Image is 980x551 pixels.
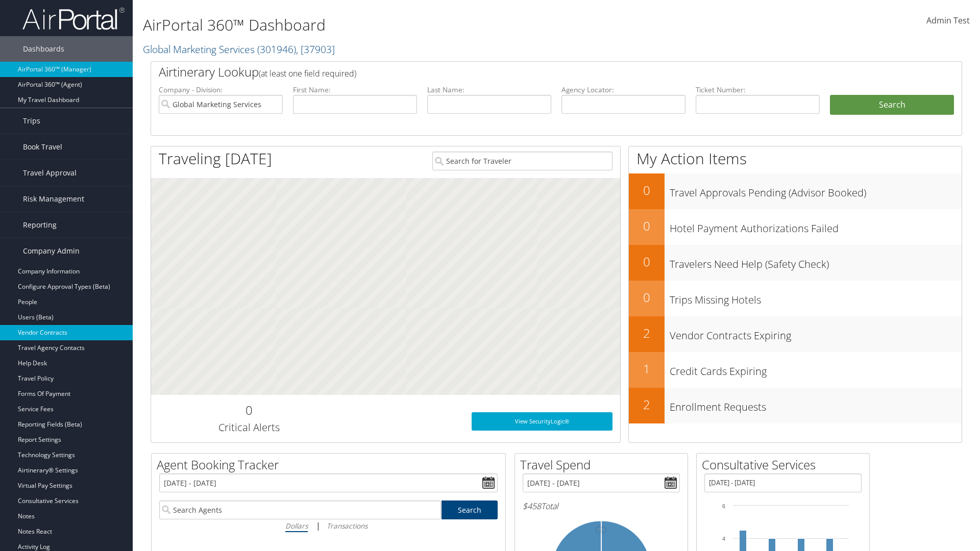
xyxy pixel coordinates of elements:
[159,402,339,419] h2: 0
[442,500,498,519] a: Search
[629,209,962,245] a: 0Hotel Payment Authorizations Failed
[472,412,612,431] a: View SecurityLogic®
[629,281,962,316] a: 0Trips Missing Hotels
[293,85,417,95] label: First Name:
[629,217,665,235] h2: 0
[629,173,962,209] a: 0Travel Approvals Pending (Advisor Booked)
[670,288,962,307] h3: Trips Missing Hotels
[23,212,57,238] span: Reporting
[159,420,339,435] h3: Critical Alerts
[157,456,505,473] h2: Agent Booking Tracker
[629,352,962,388] a: 1Credit Cards Expiring
[722,503,725,509] tspan: 6
[670,323,962,343] h3: Vendor Contracts Expiring
[702,456,869,473] h2: Consultative Services
[159,63,887,81] h2: Airtinerary Lookup
[327,521,367,531] i: Transactions
[23,238,80,264] span: Company Admin
[159,85,283,95] label: Company - Division:
[926,5,970,37] a: Admin Test
[629,316,962,352] a: 2Vendor Contracts Expiring
[830,95,954,115] button: Search
[23,186,84,212] span: Risk Management
[629,360,665,378] h2: 1
[597,527,605,533] tspan: 0%
[285,521,308,531] i: Dollars
[561,85,685,95] label: Agency Locator:
[523,500,541,512] span: $458
[696,85,820,95] label: Ticket Number:
[523,500,680,512] h6: Total
[629,289,665,306] h2: 0
[670,395,962,414] h3: Enrollment Requests
[670,181,962,200] h3: Travel Approvals Pending (Advisor Booked)
[159,148,272,169] h1: Traveling [DATE]
[432,152,612,170] input: Search for Traveler
[143,14,694,36] h1: AirPortal 360™ Dashboard
[629,388,962,423] a: 2Enrollment Requests
[520,456,688,473] h2: Travel Spend
[629,324,665,342] h2: 2
[259,68,356,79] span: (at least one field required)
[23,36,64,62] span: Dashboards
[23,134,62,160] span: Book Travel
[722,536,725,542] tspan: 4
[257,42,296,56] span: ( 301946 )
[629,396,665,413] h2: 2
[670,216,962,236] h3: Hotel Payment Authorizations Failed
[629,148,962,169] h1: My Action Items
[670,359,962,379] h3: Credit Cards Expiring
[143,42,335,56] a: Global Marketing Services
[159,500,441,519] input: Search Agents
[670,252,962,271] h3: Travelers Need Help (Safety Check)
[22,7,125,31] img: airportal-logo.png
[629,182,665,199] h2: 0
[23,160,77,186] span: Travel Approval
[296,42,335,56] span: , [ 37903 ]
[629,245,962,281] a: 0Travelers Need Help (Safety Check)
[926,15,970,26] span: Admin Test
[629,253,665,270] h2: 0
[23,108,40,134] span: Trips
[427,85,551,95] label: Last Name:
[159,519,498,532] div: |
